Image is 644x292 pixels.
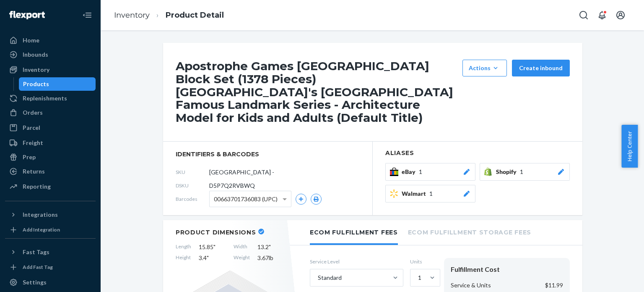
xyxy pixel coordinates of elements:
[114,11,150,20] a: Inventory
[512,60,570,76] button: Create inbound
[79,7,96,24] button: Close Navigation
[23,153,36,161] div: Prep
[176,243,191,251] span: Length
[23,66,49,74] div: Inventory
[480,163,570,181] button: Shopify1
[23,36,39,45] div: Home
[176,229,256,236] h2: Product Dimensions
[5,48,96,61] a: Inbounds
[385,163,475,181] button: eBay1
[5,245,96,259] button: Fast Tags
[520,168,523,176] span: 1
[418,274,421,282] div: 1
[5,276,96,289] a: Settings
[176,150,360,158] span: identifiers & barcodes
[5,225,96,235] a: Add Integration
[5,63,96,76] a: Inventory
[317,274,318,282] input: Standard
[23,124,40,132] div: Parcel
[23,210,58,219] div: Integrations
[5,92,96,105] a: Replenishments
[107,3,231,28] ol: breadcrumbs
[209,182,255,190] span: D5P7Q2RVBWQ
[621,125,638,168] button: Help Center
[23,167,45,176] div: Returns
[462,60,507,76] button: Actions
[176,195,209,203] span: Barcodes
[23,226,60,233] div: Add Integration
[451,265,563,274] div: Fulfillment Cost
[310,220,398,245] li: Ecom Fulfillment Fees
[496,168,520,176] span: Shopify
[612,7,629,24] button: Open account menu
[591,267,636,288] iframe: Opens a widget where you can chat to one of our agents
[19,77,96,91] a: Products
[545,281,563,289] p: $11.99
[23,182,51,191] div: Reporting
[23,248,49,256] div: Fast Tags
[199,254,226,262] span: 3.4
[429,189,433,198] span: 1
[318,274,342,282] div: Standard
[5,165,96,178] a: Returns
[269,243,271,250] span: "
[176,60,458,124] h1: Apostrophe Games [GEOGRAPHIC_DATA] Block Set (1378 Pieces) [GEOGRAPHIC_DATA]'s [GEOGRAPHIC_DATA] ...
[23,278,47,287] div: Settings
[402,189,429,198] span: Walmart
[469,64,501,72] div: Actions
[23,139,43,147] div: Freight
[410,258,437,265] label: Units
[199,243,226,251] span: 15.85
[385,185,475,203] button: Walmart1
[234,243,250,251] span: Width
[23,263,53,271] div: Add Fast Tag
[213,243,216,250] span: "
[408,220,531,243] li: Ecom Fulfillment Storage Fees
[385,150,570,156] h2: Aliases
[5,208,96,221] button: Integrations
[214,192,278,206] span: 00663701736083 (UPC)
[207,254,209,261] span: "
[23,80,49,88] div: Products
[257,254,285,262] span: 3.67 lb
[176,254,191,262] span: Height
[23,94,67,103] div: Replenishments
[176,168,209,176] span: SKU
[176,182,209,189] span: DSKU
[9,11,45,19] img: Flexport logo
[594,7,610,24] button: Open notifications
[257,243,285,251] span: 13.2
[5,262,96,272] a: Add Fast Tag
[310,258,403,265] label: Service Level
[5,106,96,119] a: Orders
[451,281,491,289] p: Service & Units
[23,50,48,59] div: Inbounds
[5,136,96,150] a: Freight
[234,254,250,262] span: Weight
[402,168,419,176] span: eBay
[23,108,43,117] div: Orders
[575,7,592,24] button: Open Search Box
[419,168,422,176] span: 1
[166,11,224,20] a: Product Detail
[5,121,96,134] a: Parcel
[5,180,96,193] a: Reporting
[5,150,96,164] a: Prep
[5,34,96,47] a: Home
[417,274,418,282] input: 1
